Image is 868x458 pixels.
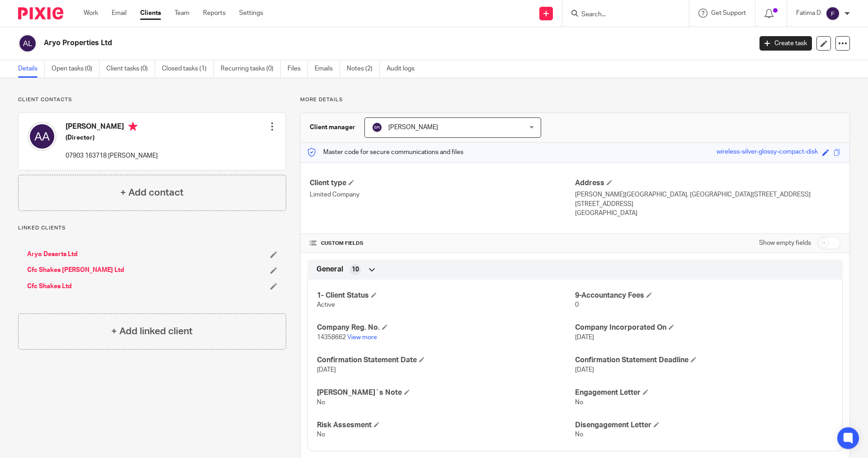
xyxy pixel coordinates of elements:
[18,96,286,103] p: Client contacts
[387,60,421,78] a: Audit logs
[18,60,45,78] a: Details
[580,11,662,19] input: Search
[352,265,359,274] span: 10
[759,238,811,248] label: Show empty fields
[317,323,575,332] h4: Company Reg. No.
[317,388,575,397] h4: [PERSON_NAME]`s Note
[796,9,821,18] p: Fatima D
[575,178,840,188] h4: Address
[310,190,575,199] p: Limited Company
[27,266,124,275] a: Cfc Shakes [PERSON_NAME] Ltd
[575,399,583,406] span: No
[239,9,263,18] a: Settings
[310,240,575,247] h4: CUSTOM FIELDS
[18,7,63,19] img: Pixie
[111,324,193,338] h4: + Add linked client
[66,122,158,133] h4: [PERSON_NAME]
[288,60,308,78] a: Files
[717,147,818,158] div: wireless-silver-glossy-compact-disk
[317,334,346,341] span: 14358662
[575,302,579,308] span: 0
[52,60,99,78] a: Open tasks (0)
[388,124,438,131] span: [PERSON_NAME]
[575,431,583,438] span: No
[575,190,840,199] p: [PERSON_NAME][GEOGRAPHIC_DATA], [GEOGRAPHIC_DATA][STREET_ADDRESS]
[106,60,155,78] a: Client tasks (0)
[575,209,840,218] p: [GEOGRAPHIC_DATA]
[347,60,380,78] a: Notes (2)
[310,123,355,132] h3: Client manager
[347,334,377,341] a: View more
[44,38,605,48] h2: Aryo Properties Ltd
[66,151,158,160] p: 07903 163718 [PERSON_NAME]
[120,186,184,200] h4: + Add contact
[317,431,325,438] span: No
[711,10,746,16] span: Get Support
[27,282,72,291] a: Cfc Shakes Ltd
[66,133,158,142] h5: (Director)
[175,9,189,18] a: Team
[826,6,840,21] img: svg%3E
[317,367,336,373] span: [DATE]
[315,60,340,78] a: Emails
[317,399,325,406] span: No
[203,9,226,18] a: Reports
[575,200,840,209] p: [STREET_ADDRESS]
[372,122,382,133] img: svg%3E
[759,36,812,51] a: Create task
[307,148,463,157] p: Master code for secure communications and files
[575,334,594,341] span: [DATE]
[316,265,343,274] span: General
[18,34,37,53] img: svg%3E
[317,302,335,308] span: Active
[112,9,127,18] a: Email
[317,355,575,365] h4: Confirmation Statement Date
[18,224,286,232] p: Linked clients
[575,355,833,365] h4: Confirmation Statement Deadline
[317,291,575,300] h4: 1- Client Status
[575,367,594,373] span: [DATE]
[221,60,281,78] a: Recurring tasks (0)
[140,9,161,18] a: Clients
[575,323,833,332] h4: Company Incorporated On
[27,250,78,259] a: Aryo Deserts Ltd
[575,421,833,430] h4: Disengagement Letter
[575,291,833,300] h4: 9-Accountancy Fees
[162,60,214,78] a: Closed tasks (1)
[84,9,98,18] a: Work
[28,122,57,151] img: svg%3E
[310,178,575,188] h4: Client type
[575,388,833,397] h4: Engagement Letter
[300,96,850,103] p: More details
[317,421,575,430] h4: Risk Assesment
[128,122,137,131] i: Primary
